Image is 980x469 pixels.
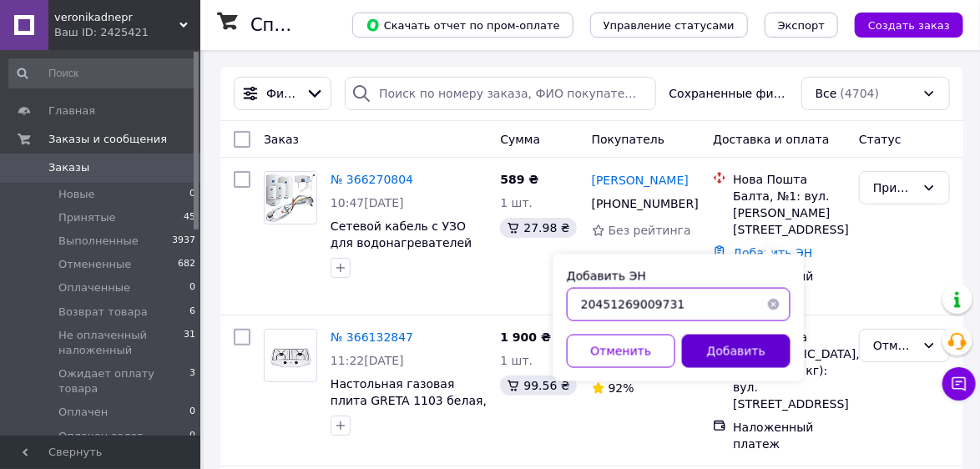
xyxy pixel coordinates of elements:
[592,172,689,189] a: [PERSON_NAME]
[58,257,131,272] span: Отмененные
[189,429,195,444] span: 0
[184,210,195,225] span: 45
[682,335,791,368] button: Добавить
[873,179,916,197] div: Принят
[331,330,413,344] a: № 366132847
[58,429,143,444] span: Оплачен залог
[757,288,791,321] button: Очистить
[58,328,184,358] span: Не оплаченный наложенный
[500,218,576,238] div: 27.98 ₴
[264,329,317,382] a: Фото товару
[189,305,195,320] span: 6
[265,339,316,373] img: Фото товару
[733,188,846,238] div: Балта, №1: вул. [PERSON_NAME][STREET_ADDRESS]
[331,196,404,209] span: 10:47[DATE]
[58,405,108,420] span: Оплачен
[58,366,189,396] span: Ожидает оплату товара
[855,13,963,38] button: Создать заказ
[592,197,699,210] span: [PHONE_NUMBER]
[54,25,200,40] div: Ваш ID: 2425421
[264,171,317,224] a: Фото товару
[500,330,551,344] span: 1 900 ₴
[184,328,195,358] span: 31
[172,234,195,249] span: 3937
[609,224,691,237] span: Без рейтинга
[48,160,89,175] span: Заказы
[713,133,829,146] span: Доставка и оплата
[609,381,634,395] span: 92%
[265,173,316,223] img: Фото товару
[58,187,95,202] span: Новые
[500,133,540,146] span: Сумма
[189,280,195,295] span: 0
[331,354,404,367] span: 11:22[DATE]
[942,367,976,401] button: Чат с покупателем
[604,19,735,32] span: Управление статусами
[868,19,950,32] span: Создать заказ
[331,219,472,266] a: Сетевой кабель с УЗО для водонагревателей 10А
[859,133,902,146] span: Статус
[54,10,179,25] span: veronikadnepr
[567,335,675,368] button: Отменить
[189,405,195,420] span: 0
[58,210,116,225] span: Принятые
[500,376,576,396] div: 99.56 ₴
[500,173,538,186] span: 589 ₴
[838,18,963,31] a: Создать заказ
[48,132,167,147] span: Заказы и сообщения
[567,270,646,283] label: Добавить ЭН
[8,58,197,88] input: Поиск
[500,354,533,367] span: 1 шт.
[266,85,299,102] span: Фильтры
[873,336,916,355] div: Отменен
[352,13,573,38] button: Скачать отчет по пром-оплате
[189,187,195,202] span: 0
[733,246,812,260] a: Добавить ЭН
[58,305,148,320] span: Возврат товара
[816,85,837,102] span: Все
[733,171,846,188] div: Нова Пошта
[366,18,560,33] span: Скачать отчет по пром-оплате
[500,196,533,209] span: 1 шт.
[264,133,299,146] span: Заказ
[590,13,748,38] button: Управление статусами
[58,280,130,295] span: Оплаченные
[250,15,394,35] h1: Список заказов
[733,419,846,452] div: Наложенный платеж
[778,19,825,32] span: Экспорт
[669,85,788,102] span: Сохраненные фильтры:
[345,77,655,110] input: Поиск по номеру заказа, ФИО покупателя, номеру телефона, Email, номеру накладной
[48,103,95,119] span: Главная
[331,173,413,186] a: № 366270804
[765,13,838,38] button: Экспорт
[841,87,880,100] span: (4704)
[58,234,139,249] span: Выполненные
[592,133,665,146] span: Покупатель
[189,366,195,396] span: 3
[178,257,195,272] span: 682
